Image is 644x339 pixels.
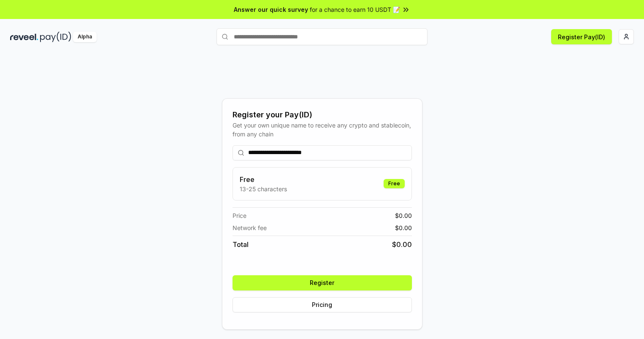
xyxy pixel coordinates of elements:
[10,32,38,42] img: reveel_dark
[392,239,412,250] span: $ 0.00
[240,184,287,193] p: 13-25 characters
[73,32,97,42] div: Alpha
[384,179,405,188] div: Free
[40,32,71,42] img: pay_id
[233,211,246,220] span: Price
[233,275,412,290] button: Register
[310,5,400,14] span: for a chance to earn 10 USDT 📝
[395,211,412,220] span: $ 0.00
[395,223,412,232] span: $ 0.00
[233,239,249,250] span: Total
[233,109,412,121] div: Register your Pay(ID)
[240,174,287,184] h3: Free
[233,223,267,232] span: Network fee
[234,5,308,14] span: Answer our quick survey
[233,121,412,138] div: Get your own unique name to receive any crypto and stablecoin, from any chain
[233,297,412,312] button: Pricing
[551,29,612,44] button: Register Pay(ID)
